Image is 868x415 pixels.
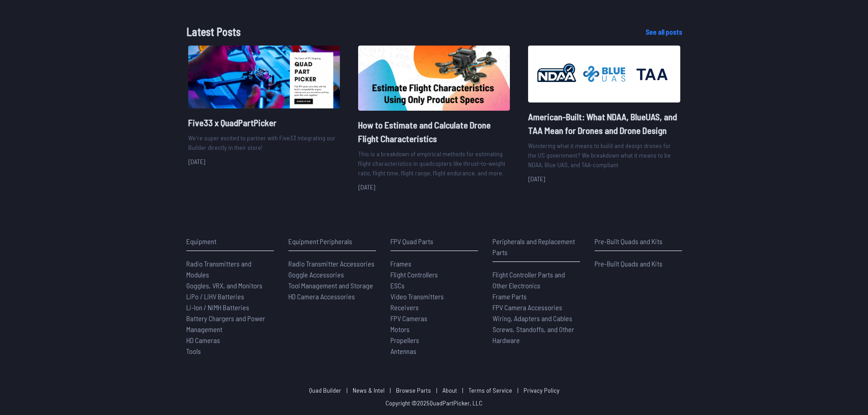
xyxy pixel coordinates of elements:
[358,46,510,192] a: image of postHow to Estimate and Calculate Drone Flight CharacteristicsThis is a breakdown of emp...
[390,346,478,357] a: Antennas
[493,303,562,312] span: FPV Camera Accessories
[188,46,340,108] img: image of post
[186,236,274,247] p: Equipment
[390,270,438,279] span: Flight Controllers
[288,292,355,301] span: HD Camera Accessories
[493,269,580,291] a: Flight Controller Parts and Other Electronics
[305,386,563,395] p: | | | | |
[646,26,682,37] a: See all posts
[493,313,580,324] a: Wiring, Adapters and Cables
[186,258,274,280] a: Radio Transmitters and Modules
[188,158,205,165] span: [DATE]
[186,347,201,355] span: Tools
[390,335,478,346] a: Propellers
[595,236,682,247] p: Pre-Built Quads and Kits
[396,386,431,394] a: Browse Parts
[358,183,375,191] span: [DATE]
[390,303,419,312] span: Receivers
[493,325,574,344] span: Screws, Standoffs, and Other Hardware
[390,258,478,269] a: Frames
[188,133,340,152] p: We're super excited to partner with Five33 integrating our Builder directly in their store!
[309,386,341,394] a: Quad Builder
[390,325,410,333] span: Motors
[186,280,274,291] a: Goggles, VRX, and Monitors
[524,386,560,394] a: Privacy Policy
[493,314,572,323] span: Wiring, Adapters and Cables
[390,291,478,302] a: Video Transmitters
[595,258,682,269] a: Pre-Built Quads and Kits
[390,280,478,291] a: ESCs
[493,292,527,301] span: Frame Parts
[528,46,680,102] img: image of post
[385,399,483,408] p: Copyright © 2025 QuadPartPicker, LLC
[186,291,274,302] a: LiPo / LiHV Batteries
[493,291,580,302] a: Frame Parts
[288,258,376,269] a: Radio Transmitter Accessories
[288,236,376,247] p: Equipment Peripherals
[595,259,663,268] span: Pre-Built Quads and Kits
[390,259,411,268] span: Frames
[390,336,419,344] span: Propellers
[493,302,580,313] a: FPV Camera Accessories
[186,335,274,346] a: HD Cameras
[186,336,220,344] span: HD Cameras
[186,303,249,312] span: Li-Ion / NiMH Batteries
[288,280,376,291] a: Tool Management and Storage
[390,347,416,355] span: Antennas
[288,269,376,280] a: Goggle Accessories
[390,281,405,290] span: ESCs
[288,291,376,302] a: HD Camera Accessories
[390,269,478,280] a: Flight Controllers
[358,149,510,178] p: This is a breakdown of empirical methods for estimating flight characteristics in quadcopters lik...
[186,314,265,333] span: Battery Chargers and Power Management
[493,270,565,290] span: Flight Controller Parts and Other Electronics
[528,46,680,184] a: image of postAmerican-Built: What NDAA, BlueUAS, and TAA Mean for Drones and Drone DesignWonderin...
[186,281,262,290] span: Goggles, VRX, and Monitors
[358,46,510,111] img: image of post
[528,141,680,169] p: Wondering what it means to build and design drones for the US government? We breakdown what it me...
[186,346,274,357] a: Tools
[390,292,444,301] span: Video Transmitters
[186,259,252,279] span: Radio Transmitters and Modules
[468,386,512,394] a: Terms of Service
[288,259,375,268] span: Radio Transmitter Accessories
[390,314,427,323] span: FPV Cameras
[288,270,344,279] span: Goggle Accessories
[493,324,580,346] a: Screws, Standoffs, and Other Hardware
[390,236,478,247] p: FPV Quad Parts
[390,324,478,335] a: Motors
[186,24,631,40] h1: Latest Posts
[358,118,510,145] h2: How to Estimate and Calculate Drone Flight Characteristics
[353,386,385,394] a: News & Intel
[186,292,244,301] span: LiPo / LiHV Batteries
[528,175,545,183] span: [DATE]
[186,302,274,313] a: Li-Ion / NiMH Batteries
[186,313,274,335] a: Battery Chargers and Power Management
[390,313,478,324] a: FPV Cameras
[528,110,680,137] h2: American-Built: What NDAA, BlueUAS, and TAA Mean for Drones and Drone Design
[493,236,580,258] p: Peripherals and Replacement Parts
[188,46,340,166] a: image of postFive33 x QuadPartPickerWe're super excited to partner with Five33 integrating our Bu...
[288,281,373,290] span: Tool Management and Storage
[390,302,478,313] a: Receivers
[188,116,340,129] h2: Five33 x QuadPartPicker
[442,386,457,394] a: About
